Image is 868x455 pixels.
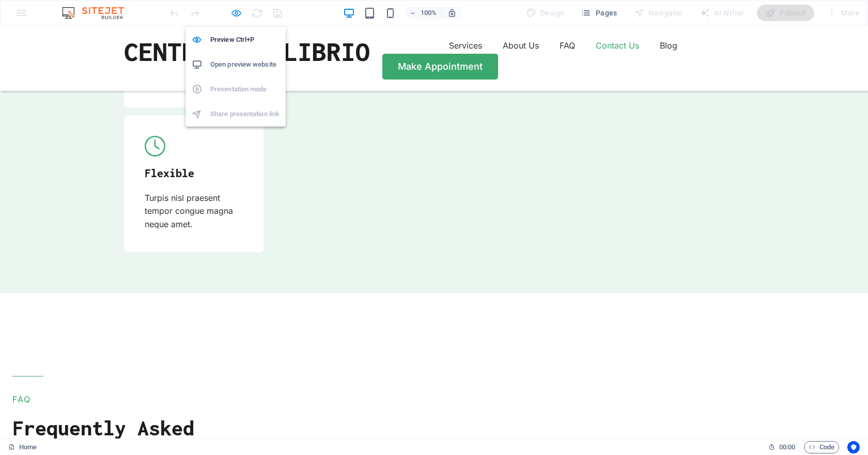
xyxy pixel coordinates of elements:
[145,166,243,206] p: Turpis nisl praesent tempor congue magna neque amet.
[786,443,788,451] span: :
[847,441,860,453] button: Usercentrics
[804,441,839,453] button: Code
[768,441,796,453] h6: Session time
[382,28,498,54] a: Make Appointment
[124,11,370,40] a: CENTRO EQUILIBRIO
[12,368,31,379] span: FAQ
[522,5,569,21] div: Design (Ctrl+Alt+Y)
[210,58,280,71] h6: Open preview website
[560,11,575,28] a: FAQ
[809,441,834,453] span: Code
[8,441,37,453] a: Click to cancel selection. Double-click to open Pages
[421,7,437,19] h6: 100%
[596,11,639,28] a: Contact Us
[581,8,617,18] span: Pages
[145,141,243,153] h3: Flexible
[59,7,137,19] img: Editor Logo
[405,7,442,19] button: 100%
[577,5,621,21] button: Pages
[660,11,677,28] a: Blog
[12,390,307,436] h2: Frequently Asked Questions
[779,441,795,453] span: 00 00
[449,11,482,28] a: Services
[210,34,280,46] h6: Preview Ctrl+P
[447,8,457,18] i: On resize automatically adjust zoom level to fit chosen device.
[503,11,539,28] a: About Us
